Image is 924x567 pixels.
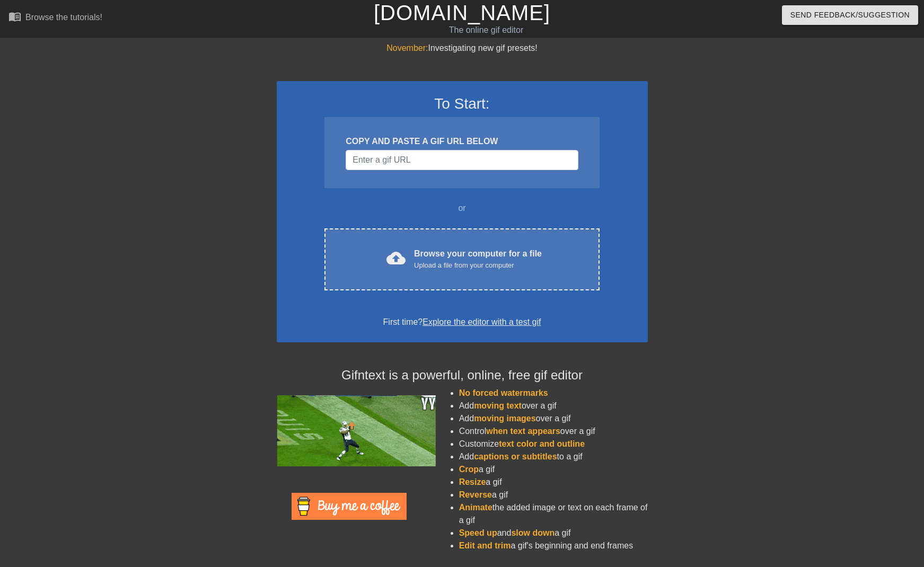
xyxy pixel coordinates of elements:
div: The online gif editor [313,24,659,37]
li: the added image or text on each frame of a gif [459,501,648,527]
li: Control over a gif [459,425,648,438]
span: menu_book [8,10,21,23]
div: Upload a file from your computer [414,260,542,271]
li: Add over a gif [459,400,648,412]
div: COPY AND PASTE A GIF URL BELOW [346,135,578,148]
span: Crop [459,465,479,474]
div: Investigating new gif presets! [277,42,648,55]
span: slow down [511,528,555,537]
a: Explore the editor with a test gif [423,317,541,326]
span: Animate [459,503,492,512]
li: a gif [459,476,648,489]
span: text color and outline [499,439,585,448]
li: Add over a gif [459,412,648,425]
span: moving images [474,414,535,423]
span: November: [386,43,428,52]
div: First time? [291,316,634,329]
span: Resize [459,477,486,486]
a: Browse the tutorials! [8,10,102,26]
h4: Gifntext is a powerful, online, free gif editor [277,368,648,383]
li: Customize [459,438,648,450]
span: Send Feedback/Suggestion [790,8,910,22]
li: and a gif [459,527,648,539]
span: moving text [474,401,522,410]
li: a gif [459,463,648,476]
li: Add to a gif [459,450,648,463]
span: No forced watermarks [459,388,548,397]
span: Speed up [459,528,497,537]
span: Reverse [459,490,492,499]
div: or [304,202,620,215]
h3: To Start: [291,95,634,113]
img: Buy Me A Coffee [292,493,407,520]
li: a gif's beginning and end frames [459,539,648,552]
div: Browse the tutorials! [25,13,102,22]
div: Browse your computer for a file [414,247,542,271]
img: football_small.gif [277,395,436,466]
span: when text appears [486,427,560,436]
span: captions or subtitles [474,452,557,461]
span: cloud_upload [386,249,406,268]
button: Send Feedback/Suggestion [782,5,918,25]
span: Edit and trim [459,541,511,550]
li: a gif [459,489,648,501]
input: Username [346,150,578,170]
a: [DOMAIN_NAME] [374,1,550,24]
